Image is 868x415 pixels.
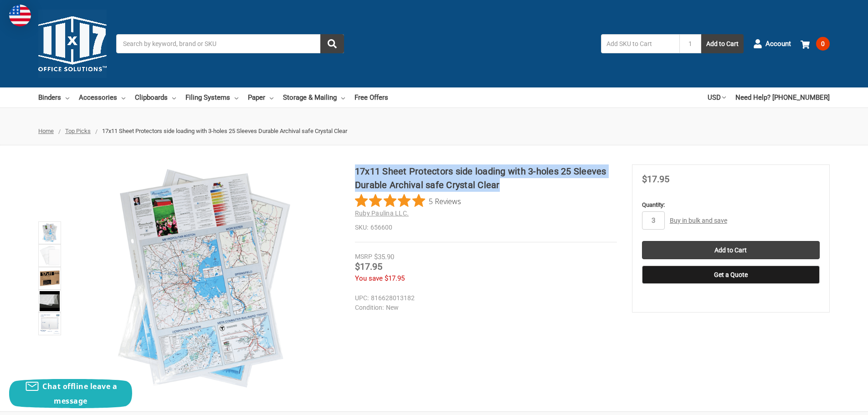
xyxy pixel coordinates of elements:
[385,274,405,282] span: $17.95
[9,379,132,408] button: Chat offline leave a message
[355,303,384,313] dt: Condition:
[355,303,613,313] dd: New
[642,241,820,259] input: Add to Cart
[9,5,31,26] img: duty and tax information for United States
[42,381,117,406] span: Chat offline leave a message
[753,32,791,56] a: Account
[79,87,125,108] a: Accessories
[38,128,54,134] a: Home
[355,223,617,232] dd: 656600
[355,210,409,217] a: Ruby Paulina LLC.
[708,87,726,108] a: USD
[765,39,791,49] span: Account
[642,266,820,284] button: Get a Quote
[701,34,744,53] button: Add to Cart
[38,10,107,78] img: 11x17.com
[135,87,176,108] a: Clipboards
[38,87,69,108] a: Binders
[735,87,830,108] a: Need Help? [PHONE_NUMBER]
[374,253,394,261] span: $35.90
[642,200,820,210] label: Quantity:
[116,34,344,53] input: Search by keyword, brand or SKU
[90,164,318,392] img: Ruby Paulina 17x11 Sheet Protectors side loading with 3-holes 25 Sleeves Durable Archival safe Cr...
[429,194,461,208] span: 5 Reviews
[65,128,91,134] a: Top Picks
[355,261,382,272] span: $17.95
[248,87,273,108] a: Paper
[40,268,60,288] img: 17x11 Sheet Protector Poly with holes on 11" side 656600
[355,164,617,192] h1: 17x11 Sheet Protectors side loading with 3-holes 25 Sleeves Durable Archival safe Crystal Clear
[601,34,679,53] input: Add SKU to Cart
[283,87,345,108] a: Storage & Mailing
[185,87,238,108] a: Filing Systems
[355,274,383,282] span: You save
[40,314,60,334] img: 17x11 Sheet Protectors side loading with 3-holes 25 Sleeves Durable Archival safe Crystal Clear
[355,293,613,303] dd: 816628013182
[816,37,830,51] span: 0
[355,223,368,232] dt: SKU:
[40,223,60,243] img: Ruby Paulina 17x11 Sheet Protectors side loading with 3-holes 25 Sleeves Durable Archival safe Cr...
[102,128,347,134] span: 17x11 Sheet Protectors side loading with 3-holes 25 Sleeves Durable Archival safe Crystal Clear
[355,293,369,303] dt: UPC:
[801,32,830,56] a: 0
[40,291,60,311] img: 17x11 Sheet Protectors side loading with 3-holes 25 Sleeves Durable Archival safe Crystal Clear
[40,246,60,266] img: 17x11 Sheet Protectors side loading with 3-holes 25 Sleeves Durable Archival safe Crystal Clear
[354,87,388,108] a: Free Offers
[670,217,727,224] a: Buy in bulk and save
[355,194,461,208] button: Rated 5 out of 5 stars from 5 reviews. Jump to reviews.
[642,174,669,184] span: $17.95
[355,252,372,261] div: MSRP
